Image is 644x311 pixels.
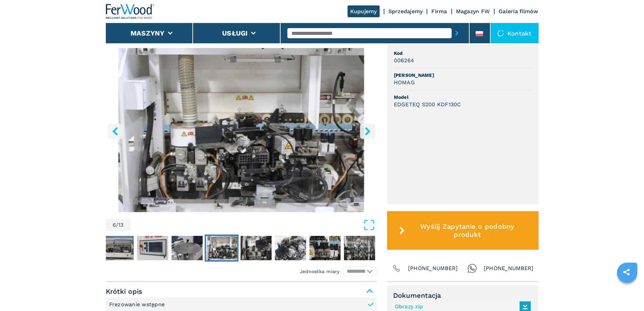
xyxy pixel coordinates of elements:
[408,264,458,273] span: [PHONE_NUMBER]
[206,236,237,260] img: c2a3548f3f9383de6666a19ae20fef16
[394,94,532,101] span: Model
[308,235,342,262] button: Go to Slide 9
[275,236,306,260] img: ddd1b6990a77389fb1401d80d61b97bb
[394,72,532,79] span: [PERSON_NAME]
[106,285,377,297] span: Krótki opis
[393,291,532,299] span: Dokumentacja
[102,236,134,260] img: e1364a6f685d220b5985bd94faa813ee
[431,8,447,15] a: Firma
[342,235,376,262] button: Go to Slide 10
[132,219,375,231] button: Open Fullscreen
[300,268,340,275] em: Jednostka miary
[499,8,539,15] a: Galeria filmów
[101,235,135,262] button: Go to Slide 3
[137,236,168,260] img: 65439766150c29c51b14f6cdcb5c5c9b
[170,235,204,262] button: Go to Slide 5
[360,124,375,139] button: right-button
[113,222,116,228] span: 6
[273,235,307,262] button: Go to Slide 8
[407,222,527,239] span: Wyślij Zapytanie o podobny produkt
[239,235,273,262] button: Go to Slide 7
[109,301,165,308] p: Frezowanie wstępne
[222,29,248,37] button: Usługi
[344,236,375,260] img: 341fe935429386473b2922141ce11c9b
[394,50,532,57] span: Kod
[394,101,461,108] h3: EDGETEQ S200 KDF130C
[106,48,377,212] div: Go to Slide 6
[388,8,423,15] a: Sprzedajemy
[394,79,415,86] h3: HOMAG
[136,235,169,262] button: Go to Slide 4
[205,235,238,262] button: Go to Slide 6
[387,211,539,250] button: Wyślij Zapytanie o podobny produkt
[468,264,477,273] img: Whatsapp
[484,264,534,273] span: [PHONE_NUMBER]
[491,23,539,43] div: Kontakt
[618,264,635,281] a: sharethis
[130,29,165,37] button: Maszyny
[171,236,202,260] img: 63fa4dbd82613da417278e7daa99ff7a
[118,222,124,228] span: 13
[309,236,340,260] img: f52b467cbb22e1ea5e5a1691c68aa6dd
[394,57,414,64] h3: 006264
[108,124,123,139] button: left-button
[348,5,380,17] a: Kupujemy
[32,235,303,262] nav: Thumbnail Navigation
[452,25,462,41] button: submit-button
[106,48,377,212] img: Okleiniarki Pojedyncze HOMAG EDGETEQ S200 KDF130C
[615,281,639,306] iframe: Chat
[116,222,118,228] span: /
[240,236,271,260] img: 89e8105a88fabdd385ee1ce4d08b7155
[392,264,401,273] img: Phone
[497,30,504,37] img: Kontakt
[456,8,490,15] a: Magazyn FW
[106,4,154,19] img: Ferwood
